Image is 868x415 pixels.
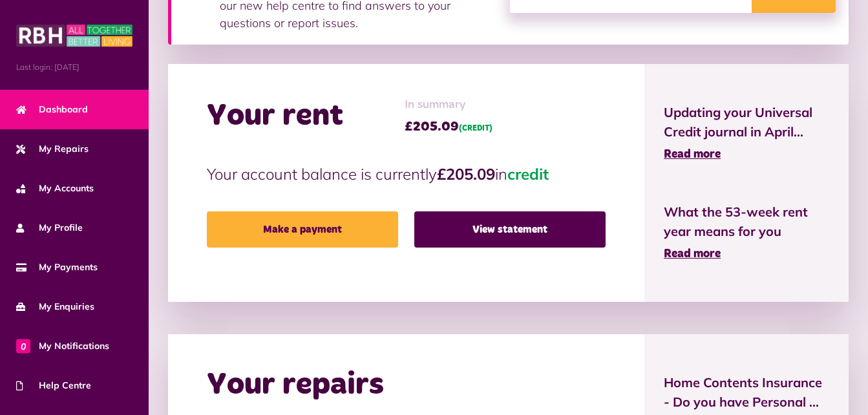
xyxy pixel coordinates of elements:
[664,202,829,241] span: What the 53-week rent year means for you
[16,61,132,73] span: Last login: [DATE]
[507,164,549,184] span: credit
[664,103,829,164] a: Updating your Universal Credit journal in April... Read more
[664,202,829,263] a: What the 53-week rent year means for you Read more
[664,373,829,412] span: Home Contents Insurance - Do you have Personal ...
[16,379,91,392] span: Help Centre
[207,98,343,135] h2: Your rent
[16,300,94,314] span: My Enquiries
[664,149,721,160] span: Read more
[664,103,829,142] span: Updating your Universal Credit journal in April...
[405,117,492,136] span: £205.09
[207,367,384,404] h2: Your repairs
[437,164,495,184] strong: £205.09
[16,103,88,116] span: Dashboard
[16,339,109,353] span: My Notifications
[405,96,492,114] span: In summary
[664,248,721,260] span: Read more
[16,221,83,235] span: My Profile
[16,23,132,48] img: MyRBH
[16,182,94,195] span: My Accounts
[414,211,606,248] a: View statement
[16,142,89,156] span: My Repairs
[16,339,30,353] span: 0
[207,162,606,186] p: Your account balance is currently in
[16,261,98,274] span: My Payments
[207,211,398,248] a: Make a payment
[459,125,492,133] span: (CREDIT)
